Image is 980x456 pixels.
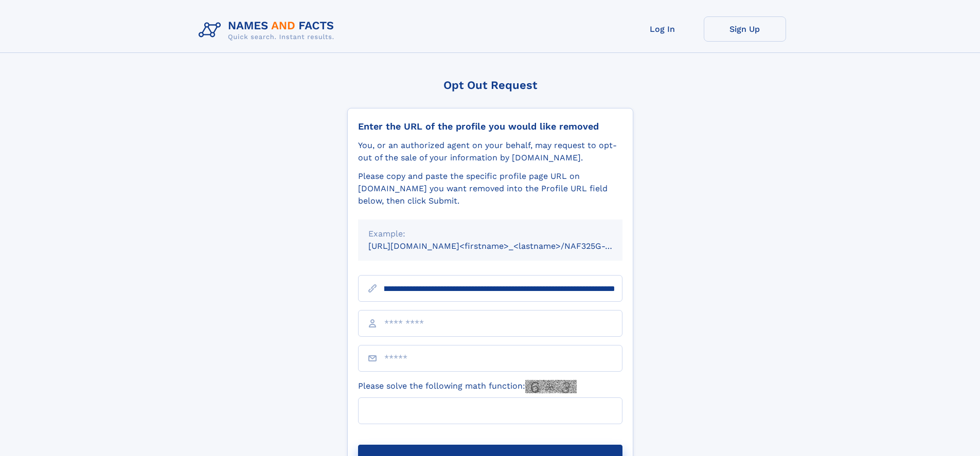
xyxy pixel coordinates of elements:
[368,241,642,251] small: [URL][DOMAIN_NAME]<firstname>_<lastname>/NAF325G-xxxxxxxx
[368,228,612,240] div: Example:
[347,79,633,92] div: Opt Out Request
[358,121,622,132] div: Enter the URL of the profile you would like removed
[194,16,343,44] img: Logo Names and Facts
[704,16,786,42] a: Sign Up
[621,16,704,42] a: Log In
[358,139,622,164] div: You, or an authorized agent on your behalf, may request to opt-out of the sale of your informatio...
[358,170,622,207] div: Please copy and paste the specific profile page URL on [DOMAIN_NAME] you want removed into the Pr...
[358,380,577,393] label: Please solve the following math function:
